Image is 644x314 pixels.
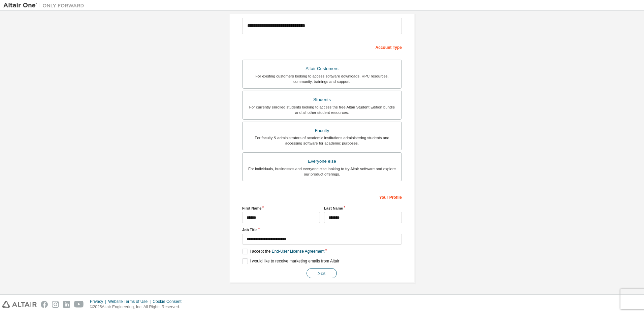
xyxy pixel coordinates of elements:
[324,206,402,211] label: Last Name
[247,135,397,146] div: For faculty & administrators of academic institutions administering students and accessing softwa...
[247,95,397,104] div: Students
[307,268,337,278] button: Next
[247,126,397,135] div: Faculty
[90,304,186,310] p: © 2025 Altair Engineering, Inc. All Rights Reserved.
[242,191,402,202] div: Your Profile
[63,301,70,308] img: linkedin.svg
[247,64,397,73] div: Altair Customers
[247,73,397,84] div: For existing customers looking to access software downloads, HPC resources, community, trainings ...
[41,301,48,308] img: facebook.svg
[242,258,339,264] label: I would like to receive marketing emails from Altair
[242,249,324,254] label: I accept the
[272,249,325,254] a: End-User License Agreement
[153,299,185,304] div: Cookie Consent
[108,299,153,304] div: Website Terms of Use
[247,166,397,177] div: For individuals, businesses and everyone else looking to try Altair software and explore our prod...
[74,301,84,308] img: youtube.svg
[3,2,88,9] img: Altair One
[247,104,397,115] div: For currently enrolled students looking to access the free Altair Student Edition bundle and all ...
[52,301,59,308] img: instagram.svg
[242,206,320,211] label: First Name
[247,157,397,166] div: Everyone else
[242,41,402,52] div: Account Type
[2,301,37,308] img: altair_logo.svg
[90,299,108,304] div: Privacy
[242,227,402,232] label: Job Title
